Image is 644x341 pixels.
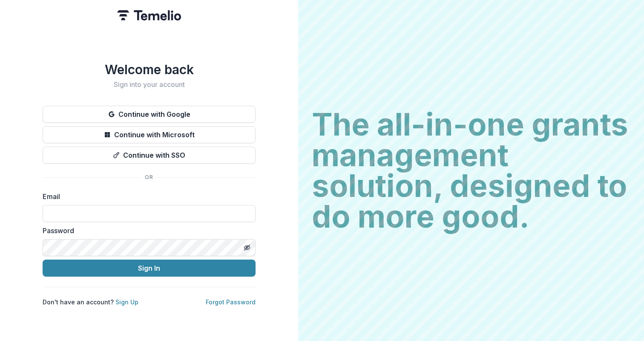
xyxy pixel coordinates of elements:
p: Don't have an account? [43,298,138,306]
button: Continue with Google [43,106,256,123]
button: Continue with Microsoft [43,126,256,143]
button: Toggle password visibility [240,241,254,254]
button: Continue with SSO [43,147,256,164]
label: Password [43,225,250,236]
button: Sign In [43,260,256,277]
h2: Sign into your account [43,81,256,89]
label: Email [43,191,250,202]
h1: Welcome back [43,62,256,77]
a: Forgot Password [206,298,256,306]
a: Sign Up [115,298,138,306]
img: Temelio [117,10,181,20]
